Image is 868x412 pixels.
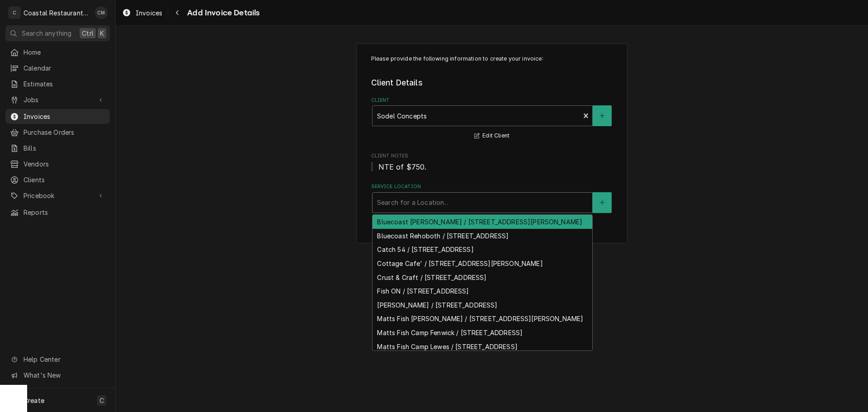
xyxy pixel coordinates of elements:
[100,28,104,38] span: K
[24,47,105,57] span: Home
[24,355,104,364] span: Help Center
[24,79,105,89] span: Estimates
[24,175,105,185] span: Clients
[24,95,92,104] span: Jobs
[24,128,105,137] span: Purchase Orders
[373,229,592,243] div: Bluecoast Rehoboth / [STREET_ADDRESS]
[5,25,110,41] button: Search anythingCtrlK
[5,125,110,140] a: Purchase Orders
[599,199,605,206] svg: Create New Location
[24,159,105,169] span: Vendors
[136,8,162,18] span: Invoices
[371,183,613,190] label: Service Location
[5,352,110,367] a: Go to Help Center
[5,76,110,91] a: Estimates
[95,6,108,19] div: Chad McMaster's Avatar
[599,113,605,119] svg: Create New Client
[22,28,71,38] span: Search anything
[8,6,21,19] div: C
[82,28,94,38] span: Ctrl
[371,152,613,160] span: Client Notes
[373,312,592,326] div: Matts Fish [PERSON_NAME] / [STREET_ADDRESS][PERSON_NAME]
[24,370,104,380] span: What's New
[24,143,105,153] span: Bills
[5,61,110,76] a: Calendar
[5,92,110,107] a: Go to Jobs
[5,188,110,203] a: Go to Pricebook
[371,183,613,213] div: Service Location
[5,109,110,124] a: Invoices
[371,97,613,142] div: Client
[5,368,110,383] a: Go to What's New
[373,340,592,354] div: Matts Fish Camp Lewes / [STREET_ADDRESS]
[373,298,592,312] div: [PERSON_NAME] / [STREET_ADDRESS]
[371,97,613,104] label: Client
[24,208,105,217] span: Reports
[5,141,110,156] a: Bills
[5,156,110,171] a: Vendors
[371,55,613,63] p: Please provide the following information to create your invoice:
[24,397,44,404] span: Create
[24,191,92,200] span: Pricebook
[24,112,105,121] span: Invoices
[5,45,110,60] a: Home
[371,161,613,172] span: Client Notes
[24,8,90,18] div: Coastal Restaurant Repair
[170,5,184,20] button: Navigate back
[373,326,592,340] div: Matts Fish Camp Fenwick / [STREET_ADDRESS]
[593,192,612,213] button: Create New Location
[373,242,592,256] div: Catch 54 / [STREET_ADDRESS]
[5,205,110,220] a: Reports
[373,270,592,284] div: Crust & Craft / [STREET_ADDRESS]
[118,5,166,20] a: Invoices
[373,256,592,270] div: Cottage Cafe' / [STREET_ADDRESS][PERSON_NAME]
[95,6,108,19] div: CM
[373,284,592,298] div: Fish ON / [STREET_ADDRESS]
[184,7,259,19] span: Add Invoice Details
[99,396,104,405] span: C
[373,215,592,229] div: Bluecoast [PERSON_NAME] / [STREET_ADDRESS][PERSON_NAME]
[371,55,613,213] div: Invoice Create/Update Form
[371,77,613,89] legend: Client Details
[356,43,627,244] div: Invoice Create/Update
[378,162,427,171] span: NTE of $750.
[593,105,612,126] button: Create New Client
[5,172,110,187] a: Clients
[24,63,105,73] span: Calendar
[473,130,511,142] button: Edit Client
[371,152,613,172] div: Client Notes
